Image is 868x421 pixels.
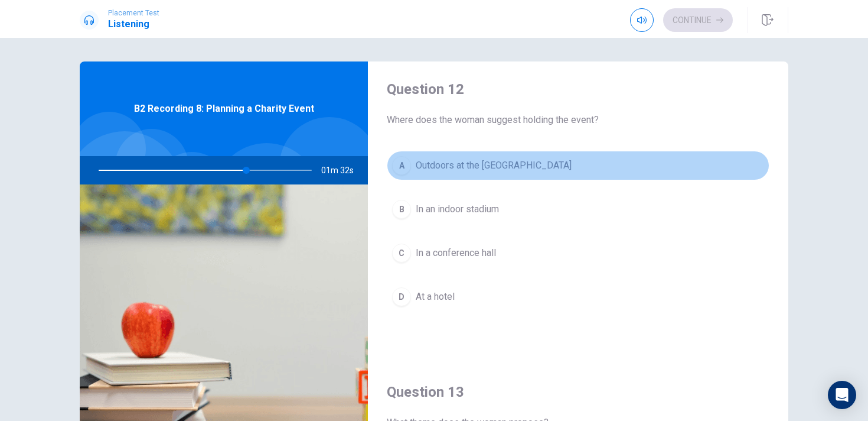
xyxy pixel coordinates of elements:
[387,238,769,268] button: CIn a conference hall
[134,102,314,116] span: B2 Recording 8: Planning a Charity Event
[416,246,496,260] span: In a conference hall
[416,202,499,216] span: In an indoor stadium
[108,17,159,31] h1: Listening
[387,195,769,224] button: BIn an indoor stadium
[321,156,363,184] span: 01m 32s
[392,156,411,175] div: A
[416,158,572,173] span: Outdoors at the [GEOGRAPHIC_DATA]
[387,383,769,401] h4: Question 13
[392,200,411,219] div: B
[392,287,411,306] div: D
[387,282,769,312] button: DAt a hotel
[108,9,159,17] span: Placement Test
[387,151,769,180] button: AOutdoors at the [GEOGRAPHIC_DATA]
[416,290,455,304] span: At a hotel
[392,244,411,263] div: C
[828,381,856,409] div: Open Intercom Messenger
[387,80,769,99] h4: Question 12
[387,113,769,127] span: Where does the woman suggest holding the event?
